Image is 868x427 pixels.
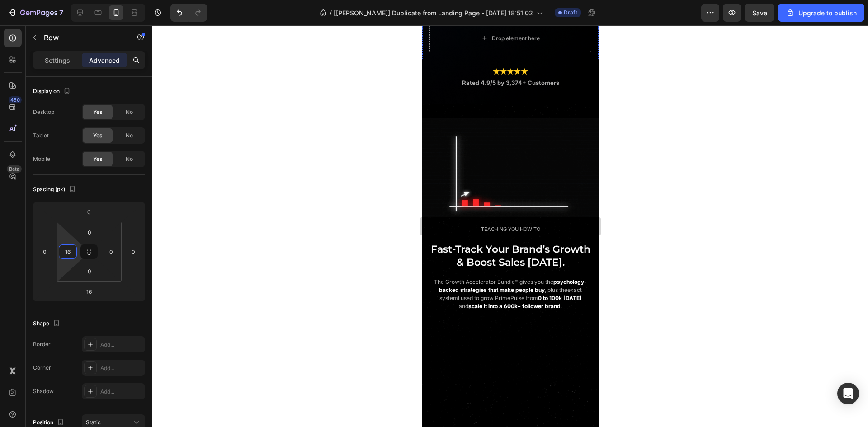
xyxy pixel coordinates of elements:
div: Desktop [33,108,54,116]
div: 450 [9,96,22,103]
iframe: To enrich screen reader interactions, please activate Accessibility in Grammarly extension settings [422,25,599,427]
div: Mobile [33,155,50,163]
div: Open Intercom Messenger [837,383,859,404]
div: Add... [100,364,143,372]
div: Shape [33,318,62,330]
span: Draft [564,9,577,17]
button: Save [745,4,774,22]
p: Settings [45,56,70,65]
div: Corner [33,364,51,372]
span: Yes [93,108,102,116]
div: Shadow [33,387,54,395]
div: Beta [7,165,22,173]
p: Row [44,32,121,43]
button: 7 [4,4,67,22]
div: Add... [100,341,143,349]
span: No [126,155,133,163]
input: 0px [80,225,99,239]
p: 7 [59,7,63,18]
div: Upgrade to publish [786,8,857,18]
span: No [126,108,133,116]
div: Spacing (px) [33,183,78,196]
div: Display on [33,85,72,98]
input: 0px [104,245,118,258]
span: No [126,131,133,140]
input: 0 [80,205,98,219]
input: 0 [127,245,140,258]
span: / [330,8,332,18]
input: 0 [38,245,52,258]
input: 16 [80,285,98,298]
span: Static [86,419,101,426]
div: Tablet [33,131,49,140]
span: Yes [93,155,102,163]
p: Advanced [89,56,120,65]
div: Add... [100,388,143,396]
span: Yes [93,131,102,140]
div: Border [33,340,51,348]
input: 0px [80,264,99,278]
input: 16 [61,245,75,258]
button: Upgrade to publish [778,4,864,22]
span: Save [752,9,767,17]
span: [[PERSON_NAME]] Duplicate from Landing Page - [DATE] 18:51:02 [334,8,533,18]
div: Undo/Redo [170,4,207,22]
